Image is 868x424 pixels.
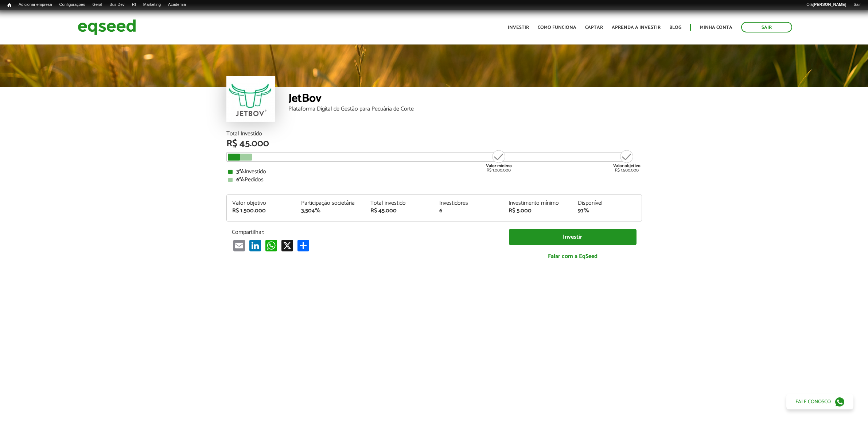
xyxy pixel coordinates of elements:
a: RI [128,2,140,8]
a: Geral [89,2,106,8]
div: Investido [228,169,640,175]
div: 97% [578,208,636,214]
strong: Valor objetivo [613,162,641,169]
div: 3,504% [301,208,359,214]
div: 6 [439,208,498,214]
a: Configurações [56,2,89,8]
div: Total investido [370,200,429,206]
a: Academia [164,2,190,8]
div: R$ 1.500.000 [613,149,641,173]
a: Minha conta [700,25,732,30]
a: Compartilhar [296,239,311,251]
a: Blog [669,25,681,30]
a: Aprenda a investir [612,25,661,30]
div: R$ 5.000 [509,208,567,214]
strong: Valor mínimo [486,162,512,169]
a: Como funciona [538,25,576,30]
a: Adicionar empresa [15,2,56,8]
div: Disponível [578,200,636,206]
a: Captar [585,25,603,30]
a: Olá[PERSON_NAME] [803,2,850,8]
a: Sair [850,2,864,8]
div: Investimento mínimo [509,200,567,206]
div: R$ 45.000 [370,208,429,214]
a: LinkedIn [248,239,262,251]
div: R$ 45.000 [226,139,642,149]
a: Início [4,2,15,9]
div: Participação societária [301,200,359,206]
a: Falar com a EqSeed [509,249,637,264]
a: Email [232,239,246,251]
div: R$ 1.500.000 [232,208,291,214]
a: Sair [741,22,792,32]
p: Compartilhar: [232,229,498,236]
img: EqSeed [78,18,136,37]
a: WhatsApp [264,239,279,251]
strong: 3% [236,167,245,177]
div: Total Investido [226,131,642,137]
a: X [280,239,295,251]
span: Início [7,3,11,8]
div: R$ 1.000.000 [485,149,513,173]
strong: [PERSON_NAME] [813,2,846,7]
a: Investir [509,229,637,245]
a: Investir [508,25,529,30]
a: Bus Dev [106,2,128,8]
a: Fale conosco [786,394,853,409]
div: Plataforma Digital de Gestão para Pecuária de Corte [288,106,642,112]
strong: 6% [236,175,245,185]
div: Investidores [439,200,498,206]
div: JetBov [288,93,642,106]
a: Marketing [140,2,164,8]
div: Valor objetivo [232,200,291,206]
div: Pedidos [228,177,640,183]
